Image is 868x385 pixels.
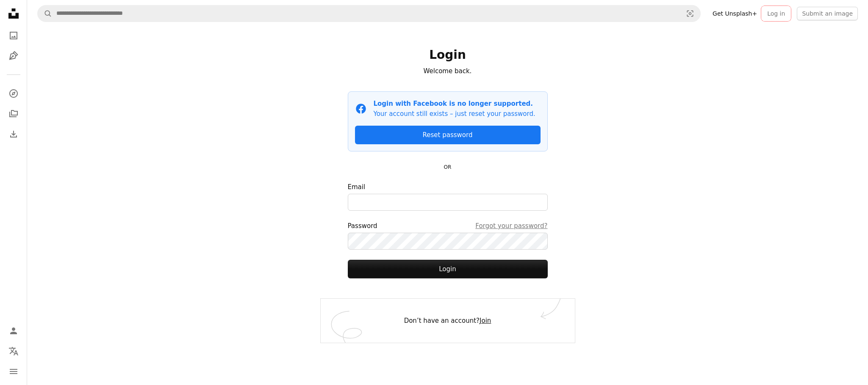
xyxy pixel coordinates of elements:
[374,109,535,119] p: Your account still exists – just reset your password.
[5,5,22,24] a: Home — Unsplash
[444,164,452,170] small: OR
[5,322,22,339] a: Log in / Sign up
[348,221,548,231] div: Password
[5,363,22,380] button: Menu
[5,343,22,360] button: Language
[348,47,548,63] h1: Login
[707,7,762,20] a: Get Unsplash+
[5,27,22,44] a: Photos
[5,105,22,122] a: Collections
[348,66,548,76] p: Welcome back.
[5,85,22,102] a: Explore
[348,182,548,211] label: Email
[475,221,547,231] a: Forgot your password?
[680,5,700,22] button: Visual search
[5,126,22,143] a: Download History
[348,260,548,278] button: Login
[355,126,541,144] a: Reset password
[348,233,548,250] input: PasswordForgot your password?
[348,194,548,211] input: Email
[5,47,22,64] a: Illustrations
[37,5,701,22] form: Find visuals sitewide
[321,299,575,343] div: Don’t have an account?
[374,99,535,109] p: Login with Facebook is no longer supported.
[797,7,858,20] button: Submit an image
[480,317,491,324] a: Join
[762,7,790,20] a: Log in
[38,5,52,22] button: Search Unsplash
